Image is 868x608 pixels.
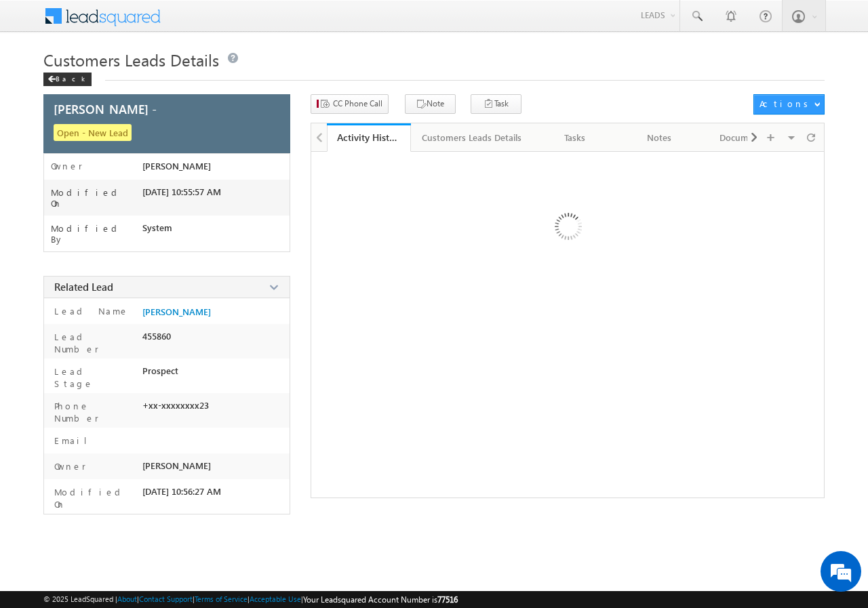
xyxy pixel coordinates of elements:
[142,331,171,342] span: 455860
[405,94,456,114] button: Note
[51,331,136,355] label: Lead Number
[142,161,211,171] span: [PERSON_NAME]
[54,103,157,115] span: [PERSON_NAME] -
[411,123,534,152] a: Customers Leads Details
[471,94,521,114] button: Task
[142,222,172,233] span: System
[51,187,142,209] label: Modified On
[497,159,637,299] img: Loading ...
[142,400,209,411] span: +xx-xxxxxxxx23
[618,123,702,152] a: Notes
[311,94,389,114] button: CC Phone Call
[142,460,211,471] span: [PERSON_NAME]
[142,365,178,376] span: Prospect
[51,460,86,472] label: Owner
[327,123,411,150] li: Activity History
[327,123,411,152] a: Activity History
[303,594,458,605] span: Your Leadsquared Account Number is
[142,186,221,197] span: [DATE] 10:55:57 AM
[337,131,401,144] div: Activity History
[142,486,221,497] span: [DATE] 10:56:27 AM
[629,129,690,146] div: Notes
[51,434,98,447] label: Email
[51,400,136,424] label: Phone Number
[753,94,825,115] button: Actions
[195,594,248,603] a: Terms of Service
[759,98,813,110] div: Actions
[43,593,458,606] span: © 2025 LeadSquared | | | | |
[43,49,219,70] span: Customers Leads Details
[545,129,606,146] div: Tasks
[54,124,132,141] span: Open - New Lead
[250,594,301,603] a: Acceptable Use
[51,161,83,171] label: Owner
[422,129,521,146] div: Customers Leads Details
[333,98,382,110] span: CC Phone Call
[51,223,142,245] label: Modified By
[702,123,786,152] a: Documents
[43,73,92,86] div: Back
[51,365,136,390] label: Lead Stage
[51,305,129,317] label: Lead Name
[117,594,137,603] a: About
[51,486,136,510] label: Modified On
[54,280,113,293] span: Related Lead
[437,594,458,605] span: 77516
[534,123,618,152] a: Tasks
[142,306,211,317] a: [PERSON_NAME]
[139,594,193,603] a: Contact Support
[713,129,774,146] div: Documents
